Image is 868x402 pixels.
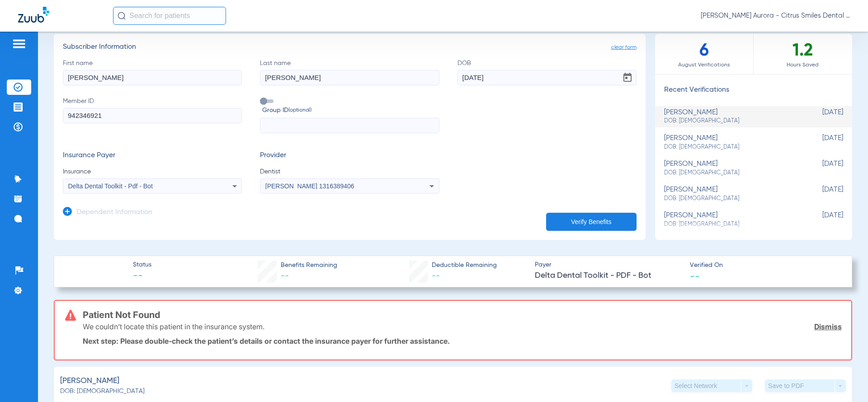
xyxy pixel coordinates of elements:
span: DOB: [DEMOGRAPHIC_DATA] [664,220,798,229]
img: error-icon [65,310,76,321]
div: [PERSON_NAME] [664,211,798,228]
span: Insurance [63,167,242,176]
span: Verified On [690,261,837,270]
span: August Verifications [655,61,753,70]
span: Payer [535,260,682,270]
a: Dismiss [814,322,842,331]
input: First name [63,70,242,85]
span: DOB: [DEMOGRAPHIC_DATA] [664,195,798,203]
span: [PERSON_NAME] Aurora - Citrus Smiles Dental Studio [701,11,850,20]
h3: Recent Verifications [655,86,852,95]
span: [DATE] [798,108,843,125]
h3: Dependent Information [76,208,152,217]
span: -- [432,272,440,280]
span: Deductible Remaining [432,261,497,270]
span: [DATE] [798,160,843,177]
div: 6 [655,34,754,74]
h3: Insurance Payer [63,151,242,160]
span: DOB: [DEMOGRAPHIC_DATA] [664,117,798,125]
input: Last name [260,70,439,85]
span: DOB: [DEMOGRAPHIC_DATA] [664,143,798,151]
label: Last name [260,59,439,85]
span: [PERSON_NAME] [60,375,119,387]
span: [DATE] [798,134,843,151]
button: Open calendar [618,69,637,87]
label: First name [63,59,242,85]
span: Status [133,260,151,270]
img: Zuub Logo [18,7,49,23]
div: [PERSON_NAME] [664,160,798,177]
button: Verify Benefits [546,213,637,231]
span: Hours Saved [754,61,852,70]
input: Member ID [63,108,242,123]
label: Member ID [63,97,242,134]
label: DOB [458,59,637,85]
span: -- [281,272,289,280]
span: DOB: [DEMOGRAPHIC_DATA] [60,387,145,396]
span: -- [133,270,151,283]
p: Next step: Please double-check the patient’s details or contact the insurance payer for further a... [83,337,842,346]
img: Search Icon [118,12,126,20]
input: DOBOpen calendar [458,70,637,85]
span: -- [690,271,700,280]
div: 1.2 [754,34,852,74]
span: Group ID [262,106,439,115]
small: (optional) [288,106,311,115]
img: hamburger-icon [12,38,26,49]
span: DOB: [DEMOGRAPHIC_DATA] [664,169,798,177]
div: [PERSON_NAME] [664,134,798,151]
span: Delta Dental Toolkit - PDF - Bot [535,270,682,281]
span: Delta Dental Toolkit - Pdf - Bot [68,182,153,190]
div: [PERSON_NAME] [664,186,798,202]
iframe: Chat Widget [823,359,868,402]
span: Benefits Remaining [281,261,337,270]
div: [PERSON_NAME] [664,108,798,125]
span: clear form [611,43,637,52]
h3: Subscriber Information [63,43,637,52]
h3: Provider [260,151,439,160]
span: [DATE] [798,211,843,228]
input: Search for patients [113,7,226,25]
span: [PERSON_NAME] 1316389406 [265,182,354,190]
h3: Patient Not Found [83,310,842,319]
p: We couldn’t locate this patient in the insurance system. [83,322,264,331]
span: [DATE] [798,186,843,202]
span: Dentist [260,167,439,176]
